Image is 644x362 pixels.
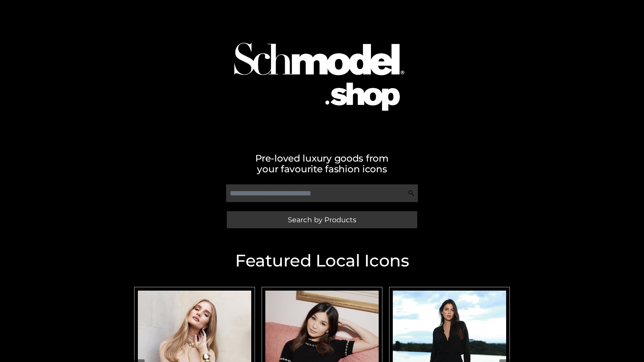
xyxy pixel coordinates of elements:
h2: Featured Local Icons​ [131,252,513,269]
h2: Pre-loved luxury goods from your favourite fashion icons [131,153,513,174]
span: Search by Products [288,216,356,223]
img: Search Icon [408,190,415,196]
a: Search by Products [227,211,417,228]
